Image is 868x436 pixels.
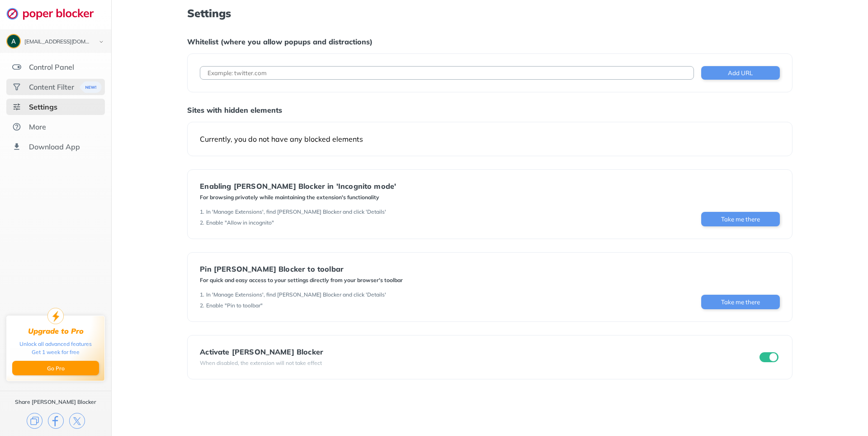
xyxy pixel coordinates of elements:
[12,82,21,91] img: social.svg
[200,265,403,273] div: Pin [PERSON_NAME] Blocker to toolbar
[29,82,74,91] div: Content Filter
[69,413,85,429] img: x.svg
[12,361,99,375] button: Go Pro
[32,348,80,356] div: Get 1 week for free
[96,37,107,47] img: chevron-bottom-black.svg
[187,7,792,19] h1: Settings
[12,102,21,111] img: settings-selected.svg
[701,66,780,80] button: Add URL
[12,122,21,131] img: about.svg
[206,208,386,216] div: In 'Manage Extensions', find [PERSON_NAME] Blocker and click 'Details'
[200,277,403,284] div: For quick and easy access to your settings directly from your browser's toolbar
[200,194,396,201] div: For browsing privately while maintaining the extension's functionality
[701,212,780,226] button: Take me there
[200,359,323,367] div: When disabled, the extension will not take effect
[77,81,99,93] img: menuBanner.svg
[12,62,21,72] img: features.svg
[200,66,693,80] input: Example: twitter.com
[47,308,64,324] img: upgrade-to-pro.svg
[200,182,396,190] div: Enabling [PERSON_NAME] Blocker in 'Incognito mode'
[200,208,204,216] div: 1 .
[15,398,96,406] div: Share [PERSON_NAME] Blocker
[28,327,84,335] div: Upgrade to Pro
[12,142,21,151] img: download-app.svg
[24,39,91,45] div: avamat02@gmail.com
[200,302,204,309] div: 2 .
[701,295,780,309] button: Take me there
[29,122,46,131] div: More
[206,219,274,226] div: Enable "Allow in incognito"
[29,142,80,151] div: Download App
[200,219,204,226] div: 2 .
[200,291,204,298] div: 1 .
[206,302,263,309] div: Enable "Pin to toolbar"
[19,340,92,348] div: Unlock all advanced features
[200,348,323,356] div: Activate [PERSON_NAME] Blocker
[200,134,779,144] div: Currently, you do not have any blocked elements
[187,105,792,115] div: Sites with hidden elements
[7,35,20,48] img: ACg8ocKGnMEnFNbYG3F_L2XvME-8BLX3Qvt-_13hU5ZC21FkIZtHEA=s96-c
[29,102,57,111] div: Settings
[29,62,74,72] div: Control Panel
[27,413,42,429] img: copy.svg
[6,7,104,20] img: logo-webpage.svg
[187,37,792,46] div: Whitelist (where you allow popups and distractions)
[48,413,64,429] img: facebook.svg
[206,291,386,298] div: In 'Manage Extensions', find [PERSON_NAME] Blocker and click 'Details'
